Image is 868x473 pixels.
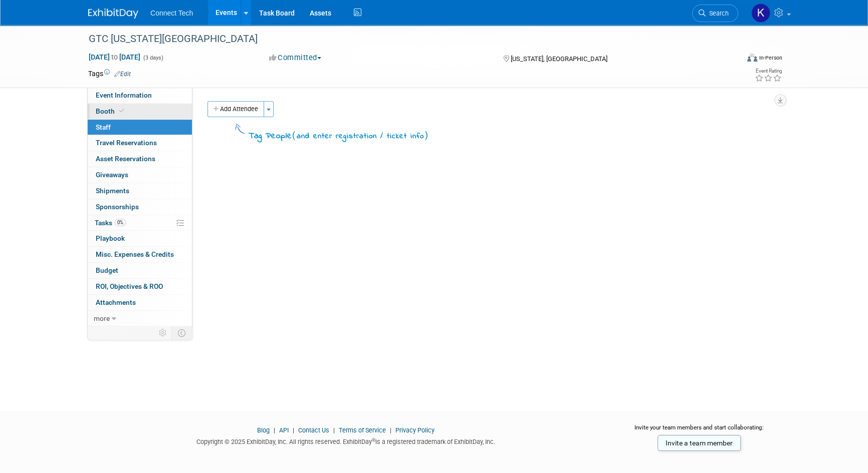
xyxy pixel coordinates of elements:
div: Event Rating [755,69,782,74]
span: Connect Tech [150,9,193,17]
a: Budget [88,263,192,278]
span: [DATE] [DATE] [88,53,141,62]
a: Asset Reservations [88,151,192,167]
span: [US_STATE], [GEOGRAPHIC_DATA] [510,55,607,63]
span: Event Information [96,91,152,99]
a: Search [692,5,738,22]
span: Travel Reservations [96,139,157,147]
span: Shipments [96,187,129,195]
span: Search [706,10,729,17]
a: ROI, Objectives & ROO [88,279,192,294]
a: Terms of Service [339,426,386,434]
i: Booth reservation complete [119,108,124,114]
a: Blog [257,426,270,434]
a: Contact Us [298,426,329,434]
a: Booth [88,104,192,119]
span: | [290,426,297,434]
div: Invite your team members and start collaborating: [618,423,780,438]
a: Attachments [88,295,192,310]
a: more [88,311,192,326]
a: Tasks0% [88,215,192,231]
span: Playbook [96,234,125,242]
span: Staff [96,123,111,131]
span: more [94,314,110,322]
span: | [271,426,278,434]
span: Asset Reservations [96,155,155,163]
a: Edit [114,71,131,78]
span: (3 days) [142,55,163,61]
td: Personalize Event Tab Strip [154,326,172,339]
div: Event Format [679,52,782,67]
a: Sponsorships [88,199,192,215]
div: GTC [US_STATE][GEOGRAPHIC_DATA] [85,30,723,48]
a: Giveaways [88,167,192,183]
span: Giveaways [96,171,128,179]
span: Tasks [95,219,126,227]
span: | [387,426,394,434]
span: ( [292,130,297,140]
img: Kara Price [751,4,770,23]
span: Booth [96,107,126,115]
span: | [331,426,337,434]
a: Travel Reservations [88,135,192,151]
span: Misc. Expenses & Credits [96,250,174,258]
img: Format-Inperson.png [747,54,757,62]
div: Copyright © 2025 ExhibitDay, Inc. All rights reserved. ExhibitDay is a registered trademark of Ex... [88,435,603,446]
img: ExhibitDay [88,9,138,19]
a: Invite a team member [658,435,741,451]
span: Budget [96,266,118,274]
td: Tags [88,69,131,79]
span: to [110,53,119,61]
div: In-Person [759,54,782,62]
button: Add Attendee [207,101,264,117]
a: Staff [88,120,192,135]
span: Sponsorships [96,203,139,211]
td: Toggle Event Tabs [172,326,192,339]
sup: ® [372,437,375,443]
div: Tag People [249,129,428,143]
a: Event Information [88,88,192,103]
button: Committed [266,53,325,63]
span: ) [424,130,428,140]
a: API [279,426,289,434]
span: 0% [115,219,126,226]
a: Misc. Expenses & Credits [88,247,192,262]
a: Playbook [88,231,192,246]
span: Attachments [96,298,136,306]
a: Shipments [88,183,192,199]
span: and enter registration / ticket info [297,131,424,142]
span: ROI, Objectives & ROO [96,282,163,290]
a: Privacy Policy [395,426,435,434]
